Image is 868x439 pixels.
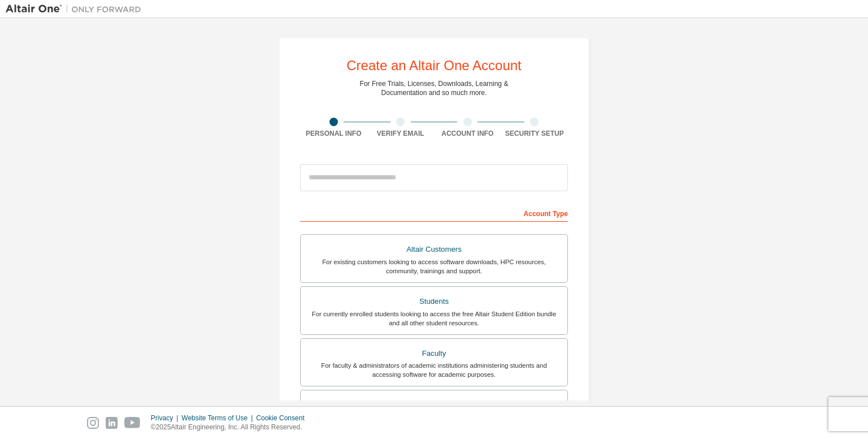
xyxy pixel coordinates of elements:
div: Account Type [300,204,568,222]
img: instagram.svg [87,417,99,429]
div: Cookie Consent [256,414,311,423]
img: youtube.svg [124,417,141,429]
div: Everyone else [307,397,561,413]
div: Account Info [434,129,501,138]
div: Website Terms of Use [181,414,256,423]
div: For faculty & administrators of academic institutions administering students and accessing softwa... [307,361,561,379]
div: Faculty [307,346,561,361]
img: linkedin.svg [106,417,118,429]
div: Security Setup [501,129,568,138]
div: For existing customers looking to access software downloads, HPC resources, community, trainings ... [307,257,561,276]
img: Altair One [6,3,147,15]
div: Altair Customers [307,242,561,257]
div: Create an Altair One Account [346,59,522,72]
div: For currently enrolled students looking to access the free Altair Student Edition bundle and all ... [307,309,561,328]
p: © 2025 Altair Engineering, Inc. All Rights Reserved. [151,423,311,432]
div: Personal Info [300,129,367,138]
div: Verify Email [367,129,435,138]
div: Privacy [151,414,181,423]
div: Students [307,294,561,309]
div: For Free Trials, Licenses, Downloads, Learning & Documentation and so much more. [360,79,509,97]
